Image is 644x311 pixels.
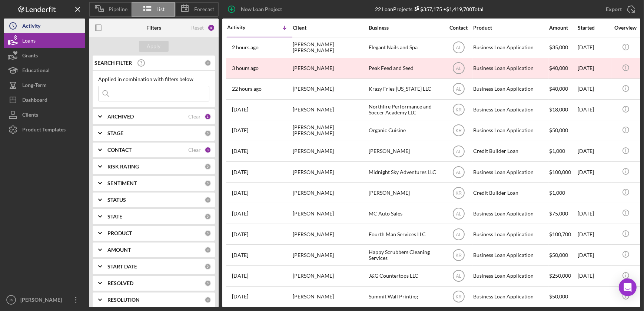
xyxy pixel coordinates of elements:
[232,148,248,154] time: 2025-10-14 17:48
[4,48,85,63] button: Grants
[232,86,262,92] time: 2025-10-14 21:37
[293,38,367,57] div: [PERSON_NAME] [PERSON_NAME]
[107,180,137,186] b: SENTIMENT
[293,245,367,265] div: [PERSON_NAME]
[413,6,442,12] div: $357,175
[4,93,85,107] button: Dashboard
[473,121,547,140] div: Business Loan Application
[4,122,85,137] button: Product Templates
[107,280,133,286] b: RESOLVED
[473,141,547,161] div: Credit Builder Loan
[98,76,209,82] div: Applied in combination with filters below
[22,19,40,35] div: Activity
[578,38,611,57] div: [DATE]
[232,169,248,175] time: 2025-10-12 19:43
[578,224,611,244] div: [DATE]
[549,148,565,154] span: $1,000
[578,162,611,182] div: [DATE]
[232,190,248,196] time: 2025-10-08 23:06
[107,164,139,170] b: RISK RATING
[456,232,461,237] text: AL
[293,79,367,99] div: [PERSON_NAME]
[232,44,259,50] time: 2025-10-15 17:36
[188,147,201,153] div: Clear
[205,213,211,220] div: 0
[456,87,461,92] text: AL
[205,60,211,66] div: 0
[205,263,211,270] div: 0
[578,245,611,265] div: [DATE]
[369,162,443,182] div: Midnight Sky Adventures LLC
[22,122,66,139] div: Product Templates
[293,266,367,286] div: [PERSON_NAME]
[22,93,47,109] div: Dashboard
[107,230,132,236] b: PRODUCT
[549,86,568,92] span: $40,000
[549,252,568,258] span: $50,000
[232,273,248,279] time: 2025-10-02 18:22
[205,130,211,137] div: 0
[473,287,547,307] div: Business Loan Application
[232,294,248,300] time: 2025-09-30 19:51
[456,149,461,154] text: AL
[19,292,67,309] div: [PERSON_NAME]
[205,113,211,120] div: 1
[147,41,161,52] div: Apply
[369,25,443,31] div: Business
[293,121,367,140] div: [PERSON_NAME] [PERSON_NAME]
[9,298,13,302] text: JN
[205,247,211,253] div: 0
[191,25,204,31] div: Reset
[369,183,443,203] div: [PERSON_NAME]
[4,63,85,78] a: Educational
[473,204,547,223] div: Business Loan Application
[549,169,571,175] span: $100,000
[293,287,367,307] div: [PERSON_NAME]
[232,252,248,258] time: 2025-10-07 20:28
[473,162,547,182] div: Business Loan Application
[146,25,161,31] b: Filters
[22,63,50,80] div: Educational
[375,6,484,12] div: 22 Loan Projects • $1,419,700 Total
[4,33,85,48] button: Loans
[293,100,367,120] div: [PERSON_NAME]
[293,58,367,78] div: [PERSON_NAME]
[22,78,47,94] div: Long-Term
[549,272,571,279] span: $250,000
[549,231,571,237] span: $100,700
[205,180,211,187] div: 0
[473,266,547,286] div: Business Loan Application
[578,58,611,78] div: [DATE]
[473,100,547,120] div: Business Loan Application
[369,266,443,286] div: J&G Countertops LLC
[619,278,637,296] div: Open Intercom Messenger
[107,147,132,153] b: CONTACT
[578,25,611,31] div: Started
[194,6,214,12] span: Forecast
[293,183,367,203] div: [PERSON_NAME]
[456,274,461,279] text: AL
[455,190,462,195] text: KR
[456,45,461,50] text: AL
[455,128,462,133] text: KR
[107,247,131,253] b: AMOUNT
[455,294,462,300] text: KR
[612,25,640,31] div: Overview
[578,204,611,223] div: [DATE]
[598,2,640,17] button: Export
[94,60,132,66] b: SEARCH FILTER
[369,58,443,78] div: Peak Feed and Seed
[606,2,622,17] div: Export
[232,107,248,113] time: 2025-10-14 19:00
[4,107,85,122] button: Clients
[205,280,211,287] div: 0
[456,211,461,216] text: AL
[22,48,38,65] div: Grants
[232,127,248,133] time: 2025-10-14 18:15
[107,114,134,120] b: ARCHIVED
[549,210,568,217] span: $75,000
